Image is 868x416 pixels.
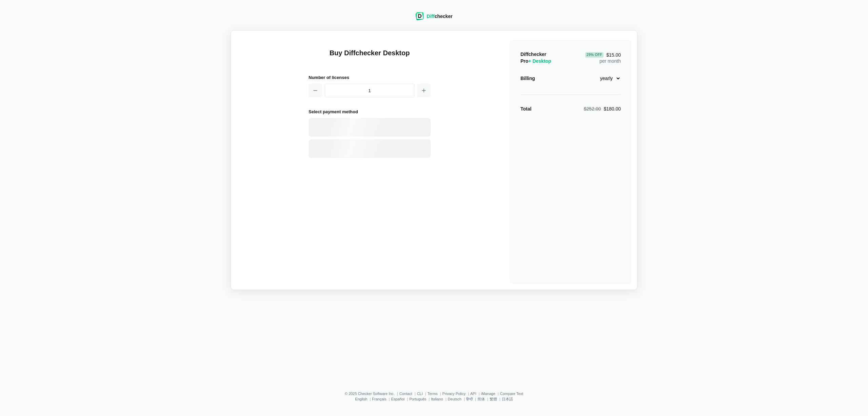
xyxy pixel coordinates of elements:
[431,397,443,401] a: Italiano
[415,12,424,20] img: Diffchecker logo
[409,397,426,401] a: Português
[372,397,386,401] a: Français
[477,397,485,401] a: 简体
[309,48,431,66] h1: Buy Diffchecker Desktop
[399,392,412,396] a: Contact
[427,14,434,19] span: Diff
[391,397,405,401] a: Español
[470,392,476,396] a: API
[448,397,461,401] a: Deutsch
[490,397,497,401] a: 繁體
[584,105,621,112] div: $180.00
[520,75,535,82] div: Billing
[520,52,546,57] span: Diffchecker
[427,13,452,20] div: checker
[417,392,423,396] a: CLI
[309,74,431,81] h2: Number of licenses
[355,397,367,401] a: English
[466,397,473,401] a: हिन्दी
[481,392,495,396] a: iManage
[502,397,513,401] a: 日本語
[325,84,414,97] input: 1
[428,392,438,396] a: Terms
[584,106,601,112] span: $252.00
[585,52,621,58] span: $15.00
[528,58,551,64] span: + Desktop
[309,108,431,115] h2: Select payment method
[500,392,523,396] a: Compare Text
[442,392,466,396] a: Privacy Policy
[520,58,551,64] span: Pro
[585,51,621,64] div: per month
[345,392,399,396] li: © 2025 Checker Software Inc.
[585,52,604,58] div: 29 % Off
[520,106,531,112] strong: Total
[415,16,452,21] a: Diffchecker logoDiffchecker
